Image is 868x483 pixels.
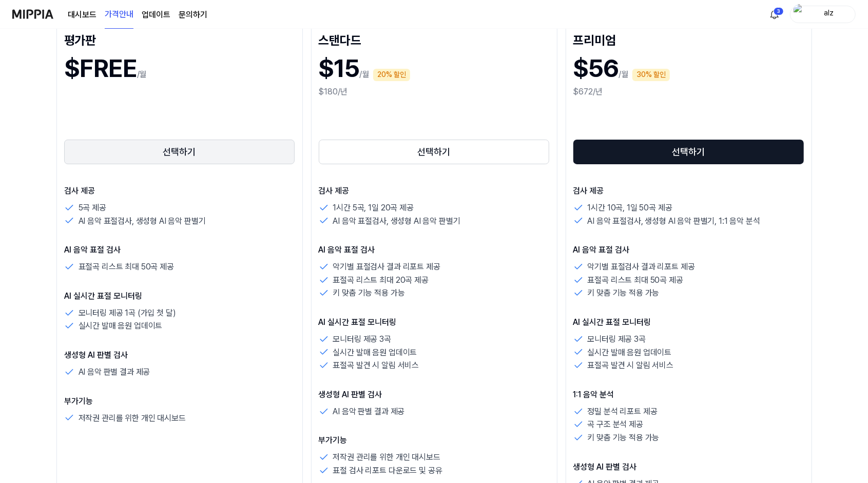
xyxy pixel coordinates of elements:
p: AI 음악 표절 검사 [319,244,550,256]
p: AI 음악 표절 검사 [64,244,295,256]
p: 검사 제공 [64,185,295,197]
div: 3 [774,7,784,15]
button: 선택하기 [573,140,804,164]
p: 1시간 10곡, 1일 50곡 제공 [588,201,672,215]
div: $672/년 [573,86,804,98]
p: 키 맞춤 기능 적용 가능 [333,286,405,300]
p: 1시간 5곡, 1일 20곡 제공 [333,201,414,215]
p: 표절곡 리스트 최대 50곡 제공 [588,274,683,287]
p: 모니터링 제공 3곡 [588,333,646,346]
p: 악기별 표절검사 결과 리포트 제공 [588,260,695,274]
p: /월 [360,68,370,81]
p: 악기별 표절검사 결과 리포트 제공 [333,260,440,274]
p: 5곡 제공 [79,201,106,215]
p: 저작권 관리를 위한 개인 대시보드 [333,451,440,464]
div: alz [809,8,849,20]
p: AI 음악 표절검사, 생성형 AI 음악 판별기 [79,215,206,228]
p: 저작권 관리를 위한 개인 대시보드 [79,412,186,425]
p: AI 실시간 표절 모니터링 [64,290,295,302]
img: profile [794,4,806,25]
a: 업데이트 [142,9,170,21]
p: 생성형 AI 판별 검사 [319,389,550,401]
p: 곡 구조 분석 제공 [588,418,643,431]
p: 표절곡 리스트 최대 20곡 제공 [333,274,429,287]
p: 키 맞춤 기능 적용 가능 [588,286,660,300]
h1: $FREE [64,51,137,86]
p: 표절 검사 리포트 다운로드 및 공유 [333,464,442,477]
p: 1:1 음악 분석 [573,389,804,401]
button: 선택하기 [319,140,550,164]
p: AI 음악 판별 결과 제공 [79,365,150,379]
div: $180/년 [319,86,550,98]
a: 대시보드 [68,9,97,21]
p: 실시간 발매 음원 업데이트 [79,319,163,333]
p: AI 실시간 표절 모니터링 [319,316,550,329]
h1: $15 [319,51,360,86]
p: 표절곡 리스트 최대 50곡 제공 [79,260,174,274]
p: 검사 제공 [573,185,804,197]
p: 검사 제공 [319,185,550,197]
img: 알림 [768,8,781,21]
p: AI 음악 판별 결과 제공 [333,405,405,418]
p: AI 실시간 표절 모니터링 [573,316,804,329]
p: 정밀 분석 리포트 제공 [588,405,658,418]
button: 알림3 [766,6,783,23]
p: 실시간 발매 음원 업데이트 [333,346,417,359]
a: 가격안내 [105,1,133,29]
div: 30% 할인 [632,69,670,81]
button: profilealz [790,6,856,23]
p: 모니터링 제공 3곡 [333,333,391,346]
h1: $56 [573,51,619,86]
p: 부가기능 [64,395,295,408]
p: 모니터링 제공 1곡 (가입 첫 달) [79,306,176,320]
p: 부가기능 [319,434,550,447]
a: 선택하기 [573,138,804,166]
p: 표절곡 발견 시 알림 서비스 [333,359,419,372]
p: 생성형 AI 판별 검사 [573,461,804,473]
a: 문의하기 [179,9,207,21]
p: /월 [137,68,147,81]
p: 생성형 AI 판별 검사 [64,349,295,361]
p: 표절곡 발견 시 알림 서비스 [588,359,674,372]
p: 실시간 발매 음원 업데이트 [588,346,672,359]
div: 20% 할인 [373,69,410,81]
p: 키 맞춤 기능 적용 가능 [588,431,660,445]
a: 선택하기 [319,138,550,166]
div: 평가판 [64,31,295,47]
div: 스탠다드 [319,31,550,47]
p: AI 음악 표절 검사 [573,244,804,256]
a: 선택하기 [64,138,295,166]
button: 선택하기 [64,140,295,164]
div: 프리미엄 [573,31,804,47]
p: AI 음악 표절검사, 생성형 AI 음악 판별기 [333,215,460,228]
p: /월 [619,68,629,81]
p: AI 음악 표절검사, 생성형 AI 음악 판별기, 1:1 음악 분석 [588,215,760,228]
